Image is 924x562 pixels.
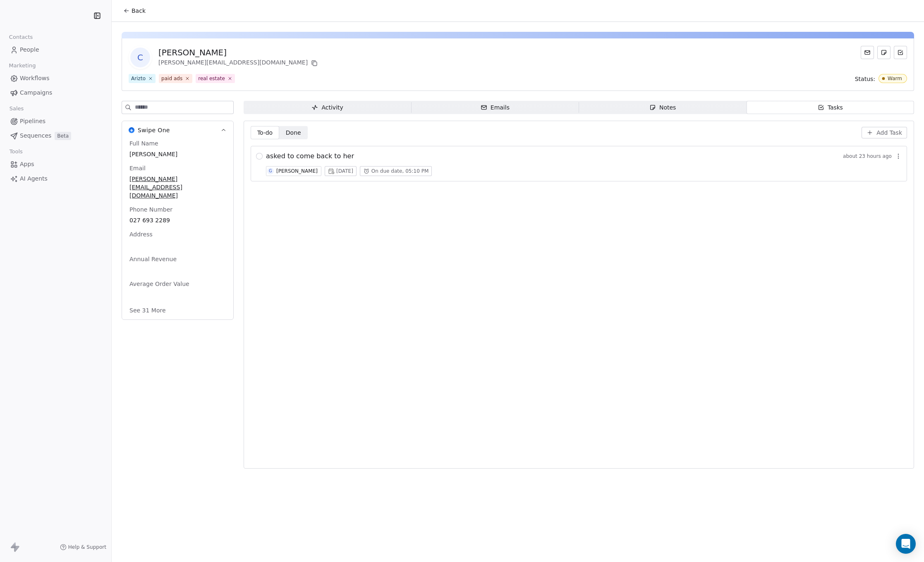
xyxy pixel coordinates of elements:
[122,139,233,319] div: Swipe OneSwipe One
[7,172,105,186] a: AI Agents
[896,534,916,554] div: Open Intercom Messenger
[6,145,26,158] span: Tools
[266,151,354,161] span: asked to come back to her
[5,60,39,72] span: Marketing
[20,74,50,83] span: Workflows
[5,31,36,43] span: Contacts
[7,86,105,100] a: Campaigns
[20,45,39,54] span: People
[855,75,875,83] span: Status:
[130,48,150,67] span: C
[269,168,272,174] div: G
[55,132,71,140] span: Beta
[128,280,191,288] span: Average Order Value
[20,88,52,97] span: Campaigns
[888,76,902,81] div: Warm
[132,7,146,15] span: Back
[138,126,170,134] span: Swipe One
[129,175,226,200] span: [PERSON_NAME][EMAIL_ADDRESS][DOMAIN_NAME]
[128,230,154,238] span: Address
[311,103,343,112] div: Activity
[325,166,357,176] button: [DATE]
[158,47,319,58] div: [PERSON_NAME]
[128,139,160,148] span: Full Name
[360,166,432,176] button: On due date, 05:10 PM
[161,75,182,82] div: paid ads
[129,216,226,224] span: 027 693 2289
[118,3,151,18] button: Back
[336,168,353,174] span: [DATE]
[649,103,676,112] div: Notes
[7,114,105,128] a: Pipelines
[862,127,907,138] button: Add Task
[20,117,45,126] span: Pipelines
[7,129,105,143] a: SequencesBeta
[60,544,106,550] a: Help & Support
[7,71,105,85] a: Workflows
[128,255,178,263] span: Annual Revenue
[286,129,301,137] span: Done
[20,160,34,169] span: Apps
[371,168,429,174] span: On due date, 05:10 PM
[68,544,106,550] span: Help & Support
[198,75,225,82] div: real estate
[128,164,147,172] span: Email
[276,168,318,174] div: [PERSON_NAME]
[20,174,48,183] span: AI Agents
[124,303,171,318] button: See 31 More
[20,131,51,140] span: Sequences
[158,58,319,68] div: [PERSON_NAME][EMAIL_ADDRESS][DOMAIN_NAME]
[131,75,146,82] div: Arizto
[876,129,902,137] span: Add Task
[843,153,892,160] span: about 23 hours ago
[129,150,226,158] span: [PERSON_NAME]
[7,157,105,171] a: Apps
[7,43,105,57] a: People
[481,103,510,112] div: Emails
[129,127,134,133] img: Swipe One
[122,121,233,139] button: Swipe OneSwipe One
[128,205,174,214] span: Phone Number
[6,102,27,115] span: Sales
